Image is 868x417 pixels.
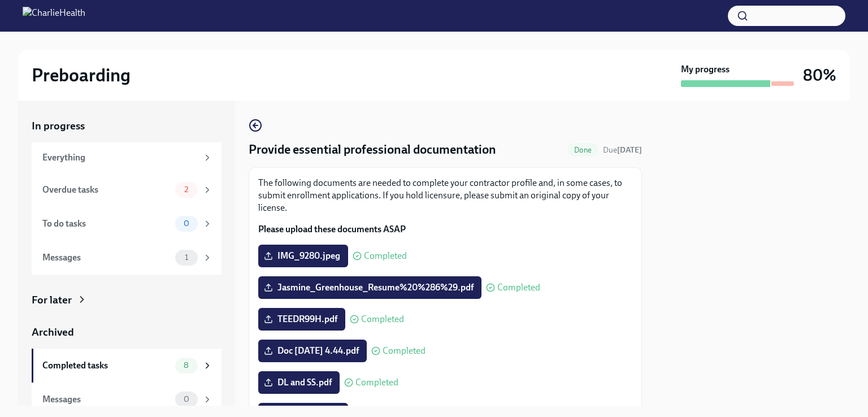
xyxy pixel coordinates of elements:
[32,142,222,173] a: Everything
[364,251,407,260] span: Completed
[266,377,332,388] span: DL and SS.pdf
[249,141,496,158] h4: Provide essential professional documentation
[32,119,222,133] a: In progress
[258,177,632,214] p: The following documents are needed to complete your contractor profile and, in some cases, to sub...
[258,371,340,394] label: DL and SS.pdf
[258,340,367,362] label: Doc [DATE] 4.44.pdf
[497,283,540,292] span: Completed
[258,224,406,234] strong: Please upload these documents ASAP
[355,378,398,387] span: Completed
[177,185,195,194] span: 2
[567,146,598,154] span: Done
[383,346,426,355] span: Completed
[266,250,340,262] span: IMG_9280.jpeg
[177,395,196,403] span: 0
[266,282,474,293] span: Jasmine_Greenhouse_Resume%20%286%29.pdf
[258,308,345,331] label: TEEDR99H.pdf
[42,218,171,230] div: To do tasks
[42,251,171,264] div: Messages
[42,359,171,372] div: Completed tasks
[603,145,642,155] span: Due
[32,293,222,307] a: For later
[32,349,222,383] a: Completed tasks8
[177,219,196,228] span: 0
[32,173,222,207] a: Overdue tasks2
[42,393,171,406] div: Messages
[23,7,85,25] img: CharlieHealth
[178,253,195,262] span: 1
[177,361,196,370] span: 8
[361,315,404,324] span: Completed
[32,293,72,307] div: For later
[42,184,171,196] div: Overdue tasks
[603,145,642,155] span: September 3rd, 2025 08:00
[617,145,642,155] strong: [DATE]
[258,276,481,299] label: Jasmine_Greenhouse_Resume%20%286%29.pdf
[803,65,836,85] h3: 80%
[32,207,222,241] a: To do tasks0
[258,245,348,267] label: IMG_9280.jpeg
[42,151,198,164] div: Everything
[32,241,222,275] a: Messages1
[32,325,222,340] a: Archived
[32,383,222,416] a: Messages0
[266,314,337,325] span: TEEDR99H.pdf
[681,63,730,76] strong: My progress
[266,345,359,357] span: Doc [DATE] 4.44.pdf
[32,64,131,86] h2: Preboarding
